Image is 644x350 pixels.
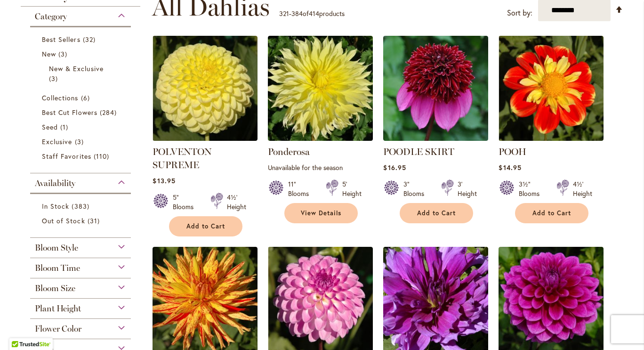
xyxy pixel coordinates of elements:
[49,64,104,73] span: New & Exclusive
[42,107,121,117] a: Best Cut Flowers
[279,6,345,21] p: - of products
[75,137,86,147] span: 3
[417,209,456,217] span: Add to Cart
[499,163,521,172] span: $14.95
[309,9,319,18] span: 414
[288,179,314,198] div: 11" Blooms
[301,209,341,217] span: View Details
[42,35,80,44] span: Best Sellers
[35,263,80,273] span: Bloom Time
[42,108,97,117] span: Best Cut Flowers
[49,64,114,83] a: New &amp; Exclusive
[42,122,58,131] span: Seed
[42,137,121,147] a: Exclusive
[42,151,121,161] a: Staff Favorites
[291,9,303,18] span: 384
[42,202,69,211] span: In Stock
[284,203,358,223] a: View Details
[186,222,225,230] span: Add to Cart
[42,216,85,225] span: Out of Stock
[458,179,477,198] div: 3' Height
[268,134,373,143] a: Ponderosa
[81,93,92,103] span: 6
[35,178,75,188] span: Availability
[7,317,33,343] iframe: Launch Accessibility Center
[35,324,81,334] span: Flower Color
[42,49,121,59] a: New
[72,201,91,211] span: 383
[83,34,98,44] span: 32
[499,36,604,141] img: POOH
[42,34,121,44] a: Best Sellers
[173,193,199,212] div: 5" Blooms
[507,4,532,22] label: Sort by:
[58,49,70,59] span: 3
[35,11,67,22] span: Category
[153,36,258,141] img: POLVENTON SUPREME
[519,179,545,198] div: 3½" Blooms
[383,134,488,143] a: POODLE SKIRT
[279,9,289,18] span: 321
[94,151,112,161] span: 110
[153,134,258,143] a: POLVENTON SUPREME
[35,283,75,293] span: Bloom Size
[515,203,588,223] button: Add to Cart
[403,179,430,198] div: 3" Blooms
[35,303,81,314] span: Plant Height
[227,193,246,212] div: 4½' Height
[400,203,473,223] button: Add to Cart
[268,36,373,141] img: Ponderosa
[499,146,526,157] a: POOH
[100,107,119,117] span: 284
[169,216,242,236] button: Add to Cart
[42,49,56,58] span: New
[88,216,102,226] span: 31
[42,93,121,103] a: Collections
[35,243,78,253] span: Bloom Style
[268,163,373,172] p: Unavailable for the season
[49,73,60,83] span: 3
[383,36,488,141] img: POODLE SKIRT
[268,146,310,157] a: Ponderosa
[499,134,604,143] a: POOH
[42,216,121,226] a: Out of Stock 31
[153,146,212,171] a: POLVENTON SUPREME
[42,122,121,132] a: Seed
[532,209,571,217] span: Add to Cart
[383,146,454,157] a: POODLE SKIRT
[573,179,592,198] div: 4½' Height
[42,201,121,211] a: In Stock 383
[153,176,175,185] span: $13.95
[42,93,79,102] span: Collections
[383,163,406,172] span: $16.95
[60,122,71,132] span: 1
[42,152,91,161] span: Staff Favorites
[342,179,362,198] div: 5' Height
[42,137,72,146] span: Exclusive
